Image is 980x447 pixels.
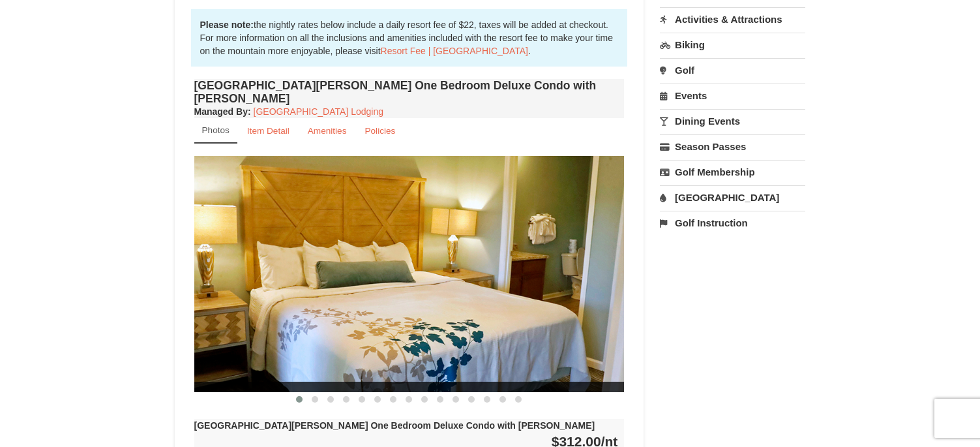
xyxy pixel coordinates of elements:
strong: : [194,106,251,117]
strong: Please note: [200,20,254,30]
h4: [GEOGRAPHIC_DATA][PERSON_NAME] One Bedroom Deluxe Condo with [PERSON_NAME] [194,79,625,105]
a: [GEOGRAPHIC_DATA] [660,185,805,209]
a: Events [660,84,805,108]
small: Photos [202,125,230,135]
a: Season Passes [660,134,805,159]
a: Policies [356,118,404,144]
a: Resort Fee | [GEOGRAPHIC_DATA] [381,46,528,56]
img: 18876286-122-159e5707.jpg [194,156,625,392]
a: Biking [660,33,805,57]
small: Amenities [308,126,347,136]
div: the nightly rates below include a daily resort fee of $22, taxes will be added at checkout. For m... [191,9,628,67]
a: Golf Instruction [660,211,805,235]
small: Policies [364,126,395,136]
strong: [GEOGRAPHIC_DATA][PERSON_NAME] One Bedroom Deluxe Condo with [PERSON_NAME] [194,420,595,431]
a: [GEOGRAPHIC_DATA] Lodging [254,106,383,117]
a: Amenities [299,118,355,144]
a: Golf Membership [660,160,805,184]
a: Activities & Attractions [660,7,805,31]
span: Managed By [194,106,248,117]
a: Dining Events [660,109,805,133]
a: Photos [194,118,237,144]
a: Item Detail [239,118,298,144]
small: Item Detail [247,126,290,136]
a: Golf [660,58,805,82]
